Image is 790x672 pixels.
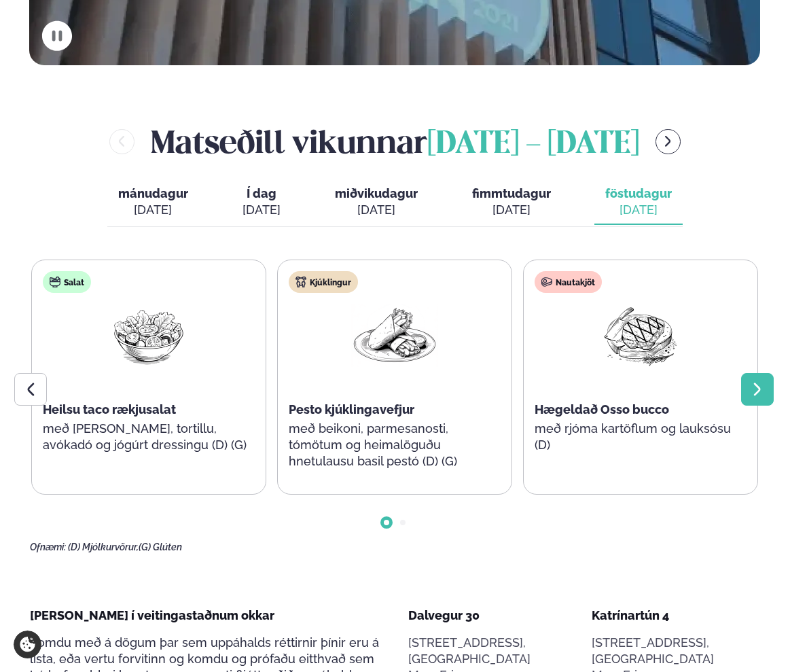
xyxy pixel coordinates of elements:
[597,304,684,367] img: Beef-Meat.png
[472,186,551,200] span: fimmtudagur
[68,542,139,552] span: (D) Mjólkurvörur,
[14,631,41,658] a: Cookie settings
[243,185,281,202] span: Í dag
[50,277,60,287] img: salad.svg
[30,608,274,622] span: [PERSON_NAME] í veitingastaðnum okkar
[605,202,672,218] div: [DATE]
[408,607,576,624] div: Dalvegur 30
[384,520,389,525] span: Go to slide 1
[351,304,438,367] img: Wraps.png
[118,186,188,200] span: mánudagur
[541,277,552,287] img: beef.svg
[472,202,551,218] div: [DATE]
[109,129,134,154] button: menu-btn-left
[408,635,576,667] p: [STREET_ADDRESS], [GEOGRAPHIC_DATA]
[535,402,669,417] span: Hægeldað Osso bucco
[232,180,291,225] button: Í dag [DATE]
[335,202,418,218] div: [DATE]
[30,542,66,552] span: Ofnæmi:
[43,271,91,293] div: Salat
[592,635,759,667] p: [STREET_ADDRESS], [GEOGRAPHIC_DATA]
[295,277,306,287] img: chicken.svg
[139,542,182,552] span: (G) Glúten
[105,304,192,367] img: Salad.png
[592,607,759,624] div: Katrínartún 4
[535,421,747,453] p: með rjóma kartöflum og lauksósu (D)
[107,180,199,225] button: mánudagur [DATE]
[461,180,562,225] button: fimmtudagur [DATE]
[324,180,429,225] button: miðvikudagur [DATE]
[243,202,281,218] div: [DATE]
[118,202,188,218] div: [DATE]
[656,129,681,154] button: menu-btn-right
[605,186,672,200] span: föstudagur
[43,402,176,417] span: Heilsu taco rækjusalat
[289,421,501,470] p: með beikoni, parmesanosti, tómötum og heimalöguðu hnetulausu basil pestó (D) (G)
[535,271,602,293] div: Nautakjöt
[289,402,414,417] span: Pesto kjúklingavefjur
[151,120,639,164] h2: Matseðill vikunnar
[289,271,358,293] div: Kjúklingur
[43,421,255,453] p: með [PERSON_NAME], tortillu, avókadó og jógúrt dressingu (D) (G)
[594,180,683,225] button: föstudagur [DATE]
[335,186,418,200] span: miðvikudagur
[400,520,406,525] span: Go to slide 2
[427,130,639,160] span: [DATE] - [DATE]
